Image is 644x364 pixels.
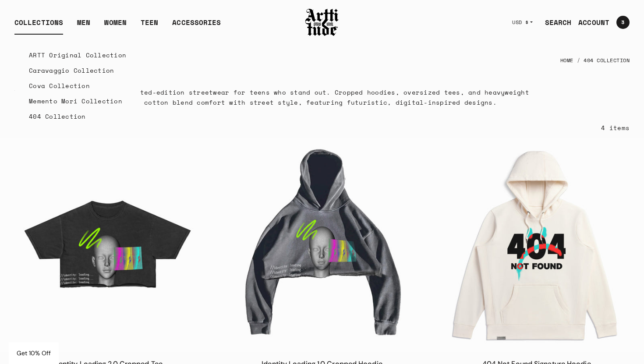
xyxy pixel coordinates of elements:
button: USD $ [507,13,538,32]
a: 404 Collection [29,109,126,124]
a: Caravaggio Collection [29,63,126,78]
a: Cova Collection [29,78,126,93]
a: Home [560,51,573,70]
a: WOMEN [104,17,127,35]
div: ACCESSORIES [172,17,221,35]
a: ACCOUNT [571,14,609,31]
a: SEARCH [538,14,572,31]
div: COLLECTIONS [14,17,63,35]
img: Arttitude [304,7,340,37]
ul: Main navigation [7,17,228,35]
a: Memento Mori Collection [29,93,126,109]
li: 404 Collection [573,51,630,70]
a: Open cart [609,12,630,32]
div: Get 10% Off [9,342,59,364]
span: 3 [621,20,624,25]
a: MEN [77,17,90,35]
a: ARTT Original Collection [29,47,126,63]
img: 404 Not Found Signature Hoodie [429,138,644,352]
p: The 404 Collection — bold, limited-edition streetwear for teens who stand out. Cropped hoodies, o... [14,87,547,107]
a: TEEN [141,17,158,35]
div: 4 items [601,123,630,133]
span: Get 10% Off [17,349,51,357]
span: USD $ [512,19,529,26]
img: Identity Loading 1.0 Cropped Hoodie [215,138,429,352]
img: Identity Loading 2.0 Cropped Tee [0,138,215,352]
